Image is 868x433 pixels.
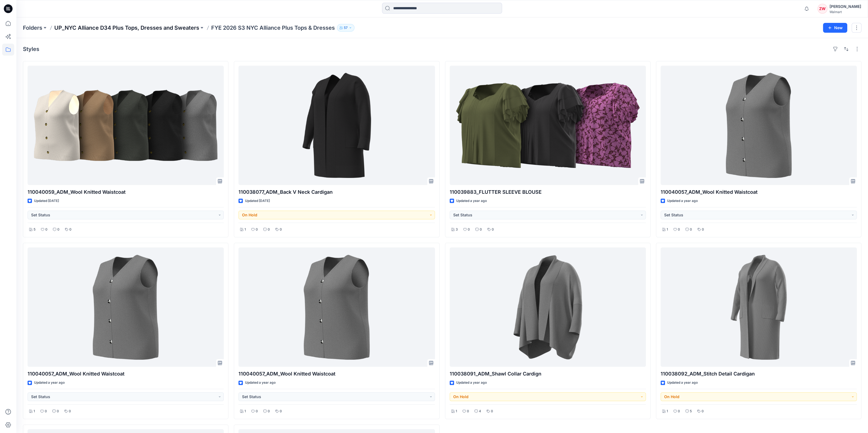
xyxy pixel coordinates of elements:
p: 110038077_ADM_Back V Neck Cardigan [238,188,435,196]
p: 0 [678,227,680,232]
p: 1 [244,408,246,414]
p: Updated a year ago [456,380,487,386]
p: 0 [256,408,258,414]
p: 0 [480,227,482,232]
div: Walmart [830,10,861,14]
p: 110038091_ADM_Shawl Collar Cardign [450,370,646,378]
a: 110040057_ADM_Wool Knitted Waistcoat [28,247,224,367]
p: 57 [344,25,348,31]
p: 0 [268,408,270,414]
p: 0 [678,408,680,414]
a: 110039883_FLUTTER SLEEVE BLOUSE [450,66,646,185]
p: 110040057_ADM_Wool Knitted Waistcoat [238,370,435,378]
p: 0 [702,408,704,414]
p: 110040059_ADM_Wool Knitted Waistcoat [28,188,224,196]
a: 110038077_ADM_Back V Neck Cardigan [238,66,435,185]
p: 1 [244,227,246,232]
div: ZW [818,4,827,14]
p: 0 [256,227,258,232]
p: Updated a year ago [456,198,487,204]
p: 1 [34,408,35,414]
a: UP_NYC Alliance D34 Plus Tops, Dresses and Sweaters [54,24,199,32]
p: FYE 2026 S3 NYC Alliance Plus Tops & Dresses [211,24,335,32]
p: Updated a year ago [667,380,698,386]
p: 110040057_ADM_Wool Knitted Waistcoat [661,188,857,196]
p: 0 [492,227,494,232]
h4: Styles [23,46,39,52]
button: 57 [337,24,354,32]
p: 0 [268,227,270,232]
p: 0 [702,227,704,232]
p: 1 [667,227,668,232]
p: 0 [491,408,493,414]
button: New [823,23,847,33]
p: 0 [69,227,71,232]
p: Updated [DATE] [245,198,270,204]
p: 1 [667,408,668,414]
a: Folders [23,24,42,32]
div: [PERSON_NAME] [830,3,861,10]
p: 0 [57,408,59,414]
a: 110040057_ADM_Wool Knitted Waistcoat [661,66,857,185]
p: 0 [57,227,59,232]
a: 110040057_ADM_Wool Knitted Waistcoat [238,247,435,367]
p: Updated [DATE] [34,198,59,204]
p: 110039883_FLUTTER SLEEVE BLOUSE [450,188,646,196]
p: 0 [690,227,692,232]
p: 4 [479,408,481,414]
p: Updated a year ago [245,380,276,386]
p: 5 [34,227,35,232]
p: 5 [690,408,692,414]
p: 110040057_ADM_Wool Knitted Waistcoat [28,370,224,378]
p: 0 [69,408,71,414]
p: Updated a year ago [667,198,698,204]
p: 1 [456,408,457,414]
a: 110038091_ADM_Shawl Collar Cardign [450,247,646,367]
a: 110038092_ADM_Stitch Detail Cardigan [661,247,857,367]
p: 3 [456,227,458,232]
p: 0 [45,227,47,232]
p: 0 [280,408,282,414]
p: 0 [280,227,282,232]
p: 110038092_ADM_Stitch Detail Cardigan [661,370,857,378]
a: 110040059_ADM_Wool Knitted Waistcoat [28,66,224,185]
p: Updated a year ago [34,380,65,386]
p: 0 [468,227,470,232]
p: 0 [467,408,469,414]
p: 0 [45,408,47,414]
